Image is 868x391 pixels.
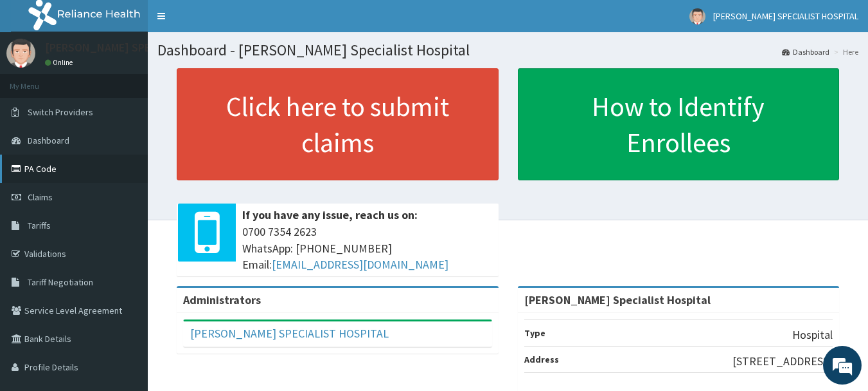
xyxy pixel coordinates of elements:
div: Chat with us now [67,72,216,89]
strong: [PERSON_NAME] Specialist Hospital [524,292,711,307]
span: Switch Providers [28,106,93,118]
img: User Image [689,8,705,24]
a: Dashboard [782,46,829,57]
b: If you have any issue, reach us on: [242,207,418,222]
a: Online [45,58,76,67]
textarea: Type your message and hit 'Enter' [6,257,245,302]
span: [PERSON_NAME] SPECIALIST HOSPITAL [713,10,858,22]
span: Tariff Negotiation [28,276,93,288]
a: [PERSON_NAME] SPECIALIST HOSPITAL [190,326,389,341]
span: We're online! [75,115,177,245]
b: Administrators [183,292,261,307]
a: [EMAIL_ADDRESS][DOMAIN_NAME] [272,257,448,272]
span: Claims [28,191,53,203]
div: Minimize live chat window [211,6,242,37]
a: Click here to submit claims [177,68,499,180]
img: User Image [6,39,35,68]
a: How to Identify Enrollees [518,68,840,180]
b: Address [524,354,559,365]
span: 0700 7354 2623 WhatsApp: [PHONE_NUMBER] Email: [242,224,492,273]
img: d_794563401_company_1708531726252_794563401 [24,64,52,97]
p: [PERSON_NAME] SPECIALIST HOSPITAL [45,42,242,53]
li: Here [831,46,858,57]
h1: Dashboard - [PERSON_NAME] Specialist Hospital [157,42,858,59]
p: Hospital [792,327,833,343]
p: [STREET_ADDRESS] [732,353,833,370]
span: Tariffs [28,220,51,231]
span: Dashboard [28,135,69,146]
b: Type [524,327,545,339]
